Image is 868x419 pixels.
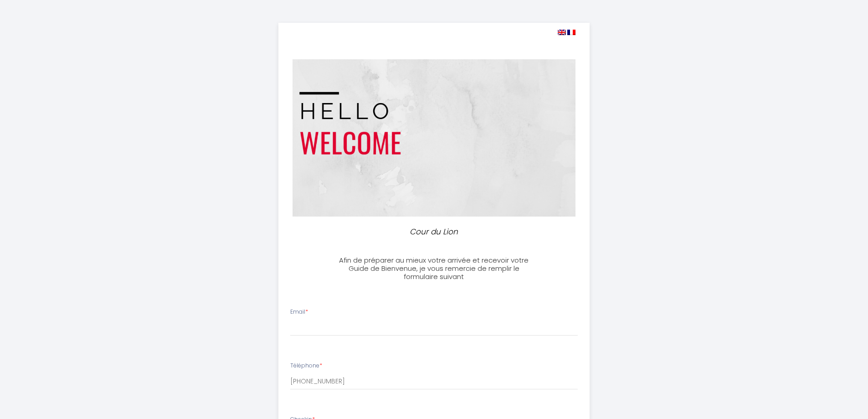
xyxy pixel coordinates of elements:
[290,362,322,370] label: Téléphone
[567,30,575,35] img: fr.png
[290,308,308,316] label: Email
[337,226,532,238] p: Cour du Lion
[558,30,566,35] img: en.png
[333,256,535,281] h3: Afin de préparer au mieux votre arrivée et recevoir votre Guide de Bienvenue, je vous remercie de...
